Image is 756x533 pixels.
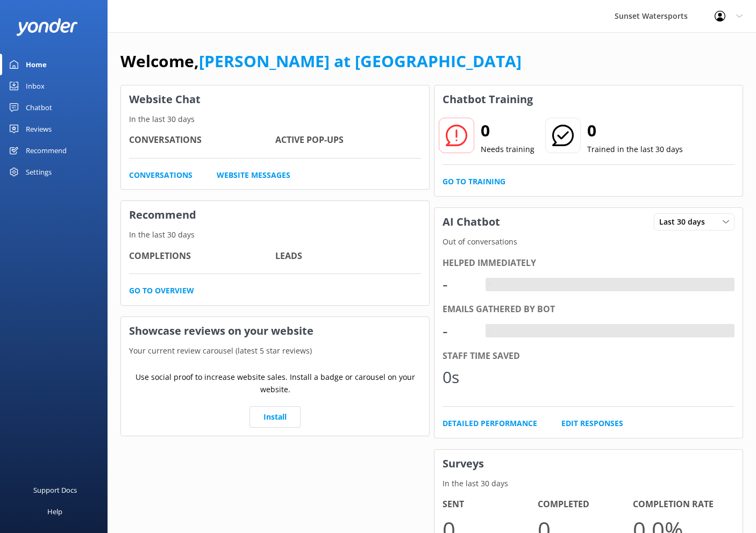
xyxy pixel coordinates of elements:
[434,450,743,478] h3: Surveys
[587,118,683,143] h2: 0
[33,479,77,501] div: Support Docs
[434,478,743,489] p: In the last 30 days
[16,18,78,36] img: yonder-white-logo.png
[434,236,743,248] p: Out of conversations
[129,285,194,297] a: Go to overview
[121,113,429,125] p: In the last 30 days
[249,406,301,428] a: Install
[275,249,422,263] h4: Leads
[443,349,734,363] div: Staff time saved
[129,249,275,263] h4: Completions
[486,278,494,292] div: -
[443,256,734,270] div: Helped immediately
[434,85,541,113] h3: Chatbot Training
[587,143,683,155] p: Trained in the last 30 days
[129,133,275,147] h4: Conversations
[443,417,537,429] a: Detailed Performance
[129,371,421,395] p: Use social proof to increase website sales. Install a badge or carousel on your website.
[26,54,47,75] div: Home
[481,118,534,143] h2: 0
[47,501,62,522] div: Help
[443,271,475,297] div: -
[443,302,734,316] div: Emails gathered by bot
[121,201,429,229] h3: Recommend
[121,229,429,241] p: In the last 30 days
[26,75,45,97] div: Inbox
[481,143,534,155] p: Needs training
[443,318,475,344] div: -
[659,216,711,228] span: Last 30 days
[561,417,623,429] a: Edit Responses
[26,161,52,183] div: Settings
[633,498,728,512] h4: Completion Rate
[129,169,192,181] a: Conversations
[538,498,633,512] h4: Completed
[199,50,522,72] a: [PERSON_NAME] at [GEOGRAPHIC_DATA]
[121,85,429,113] h3: Website Chat
[26,140,67,161] div: Recommend
[275,133,422,147] h4: Active Pop-ups
[434,208,508,236] h3: AI Chatbot
[443,498,538,512] h4: Sent
[121,345,429,357] p: Your current review carousel (latest 5 star reviews)
[120,48,522,74] h1: Welcome,
[217,169,290,181] a: Website Messages
[443,176,505,188] a: Go to Training
[443,364,475,390] div: 0s
[121,317,429,345] h3: Showcase reviews on your website
[26,97,52,118] div: Chatbot
[26,118,52,140] div: Reviews
[486,324,494,338] div: -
